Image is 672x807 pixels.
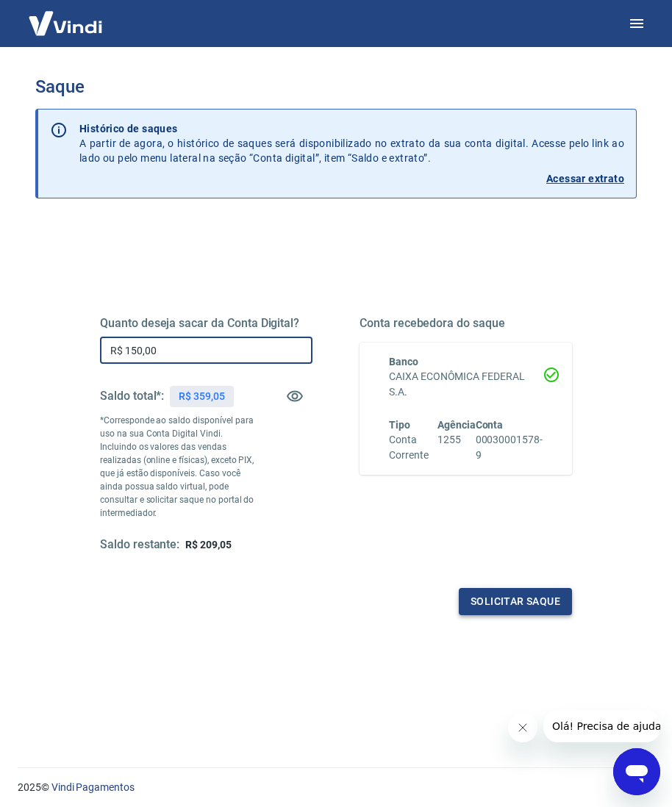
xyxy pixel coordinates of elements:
[613,748,660,795] iframe: Botão para abrir a janela de mensagens
[100,316,312,331] h5: Quanto deseja sacar da Conta Digital?
[18,780,654,795] p: 2025 ©
[79,171,624,186] a: Acessar extrato
[437,432,476,448] h6: 1255
[79,121,624,136] p: Histórico de saques
[100,537,179,553] h5: Saldo restante:
[543,710,660,742] iframe: Mensagem da empresa
[389,419,410,431] span: Tipo
[100,389,164,403] h5: Saldo total*:
[476,432,543,463] h6: 00030001578-9
[35,76,637,97] h3: Saque
[179,389,225,404] p: R$ 359,05
[459,588,572,615] button: Solicitar saque
[389,432,437,463] h6: Conta Corrente
[51,781,135,793] a: Vindi Pagamentos
[389,356,418,367] span: Banco
[9,10,124,22] span: Olá! Precisa de ajuda?
[18,1,113,46] img: Vindi
[100,414,260,520] p: *Corresponde ao saldo disponível para uso na sua Conta Digital Vindi. Incluindo os valores das ve...
[546,171,624,186] p: Acessar extrato
[508,713,537,742] iframe: Fechar mensagem
[476,419,504,431] span: Conta
[185,539,232,550] span: R$ 209,05
[360,316,572,331] h5: Conta recebedora do saque
[437,419,476,431] span: Agência
[79,121,624,165] p: A partir de agora, o histórico de saques será disponibilizado no extrato da sua conta digital. Ac...
[389,369,543,400] h6: CAIXA ECONÔMICA FEDERAL S.A.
